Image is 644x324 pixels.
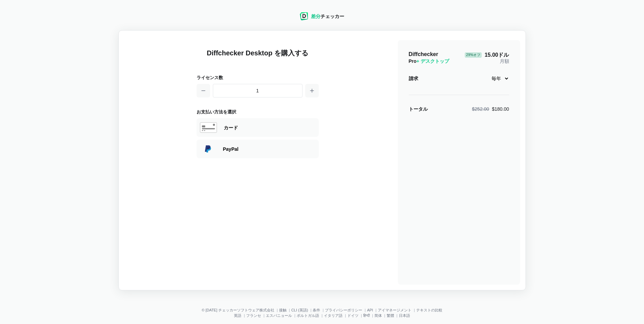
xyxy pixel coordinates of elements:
span: Pro [409,58,449,64]
a: हिन्दी [363,313,370,318]
h2: お支払い方法を選択 [197,108,319,115]
h2: ライセンス数 [197,74,319,81]
div: 請求 [409,75,418,82]
div: $180.00 [472,106,509,112]
li: © [DATE] チェッカーソフトウェア株式会社 [202,308,279,312]
a: 接触 [279,308,287,312]
a: ポルトガル語 [297,313,319,318]
a: API [367,308,373,312]
a: アイマネージメント [378,308,411,312]
div: カードでのお支払い [224,124,315,131]
span: 差分 [311,14,320,19]
a: エスパニョール [266,313,292,318]
a: 条件 [313,308,320,312]
font: 15.00ドル [484,52,509,58]
a: テキストの比較 [416,308,442,312]
div: チェッカー [311,13,344,20]
strong: トータル [409,106,428,112]
a: CLI (英語) [291,308,308,312]
a: 繁體 [387,313,394,318]
span: $252.00 [472,106,489,112]
a: 简体 [374,313,382,318]
div: PayPalでの支払い [197,140,319,158]
a: ドイツ [347,313,358,318]
h1: Diffchecker Desktop を購入する [197,48,319,66]
a: イタリア語 [324,313,343,318]
a: 日本語 [399,313,410,318]
span: + デスクトップ [417,58,449,64]
span: Diffchecker [409,51,438,57]
input: 1 [213,84,302,97]
font: 29%オフ [466,53,481,57]
font: 月額 [500,58,509,64]
a: フランセ [246,313,261,318]
div: PayPalでの支払い [223,146,315,152]
a: ディフチェッカーのロゴ差分チェッカー [300,16,344,21]
font: カード [224,125,238,130]
font: PayPal [223,146,239,152]
a: 英語 [234,313,241,318]
img: ディフチェッカーのロゴ [300,12,308,20]
div: カードでのお支払い [197,118,319,137]
a: プライバシーポリシー [325,308,362,312]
